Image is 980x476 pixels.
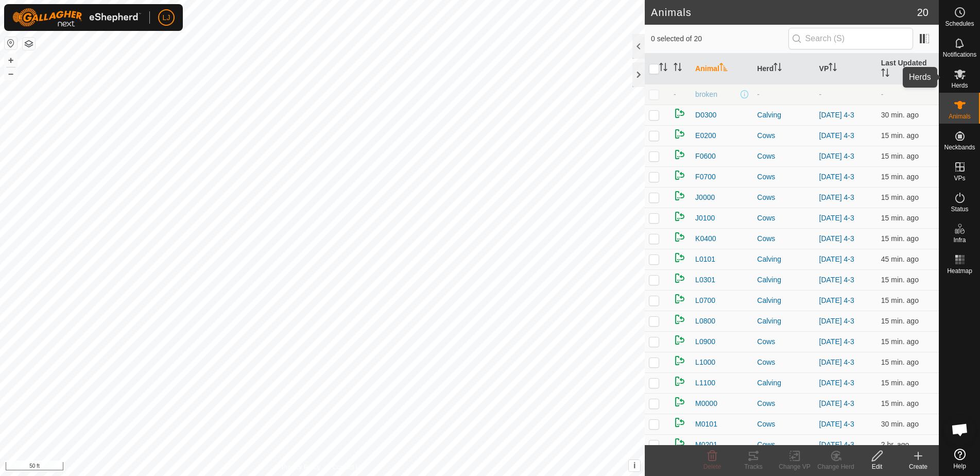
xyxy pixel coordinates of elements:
[757,336,811,347] div: Cows
[829,64,837,73] p-sorticon: Activate to sort
[695,110,716,121] span: D0300
[674,354,686,367] img: returning on
[949,113,971,120] span: Animals
[951,206,968,212] span: Status
[695,151,716,162] span: F0600
[881,296,919,304] span: Sep 5, 2025 at 7:22 PM
[757,172,811,182] div: Cows
[695,336,715,347] span: L0900
[953,463,966,469] span: Help
[674,272,686,284] img: returning on
[674,169,686,181] img: returning on
[819,173,854,181] a: [DATE] 4-3
[695,213,715,224] span: J0100
[695,89,717,100] span: broken
[674,64,682,73] p-sorticon: Activate to sort
[898,462,939,471] div: Create
[819,131,854,140] a: [DATE] 4-3
[881,276,919,284] span: Sep 5, 2025 at 7:22 PM
[757,89,811,100] div: -
[695,192,715,203] span: J0000
[674,210,686,223] img: returning on
[674,231,686,243] img: returning on
[943,52,976,58] span: Notifications
[753,54,815,84] th: Herd
[881,420,919,428] span: Sep 5, 2025 at 7:07 PM
[881,193,919,201] span: Sep 5, 2025 at 7:22 PM
[674,416,686,429] img: returning on
[674,375,686,387] img: returning on
[877,54,939,84] th: Last Updated
[881,255,919,263] span: Sep 5, 2025 at 6:52 PM
[819,234,854,243] a: [DATE] 4-3
[695,295,715,306] span: L0700
[945,21,974,27] span: Schedules
[333,463,363,472] a: Contact Us
[881,70,889,78] p-sorticon: Activate to sort
[674,313,686,326] img: returning on
[819,255,854,263] a: [DATE] 4-3
[951,82,968,89] span: Herds
[757,316,811,327] div: Calving
[819,193,854,201] a: [DATE] 4-3
[757,130,811,141] div: Cows
[881,131,919,140] span: Sep 5, 2025 at 7:22 PM
[163,12,170,23] span: LJ
[788,28,913,49] input: Search (S)
[695,357,715,368] span: L1000
[757,213,811,224] div: Cows
[881,173,919,181] span: Sep 5, 2025 at 7:22 PM
[819,276,854,284] a: [DATE] 4-3
[695,275,715,285] span: L0301
[881,399,919,407] span: Sep 5, 2025 at 7:22 PM
[757,419,811,430] div: Cows
[674,148,686,161] img: returning on
[819,111,854,119] a: [DATE] 4-3
[659,64,667,73] p-sorticon: Activate to sort
[757,254,811,265] div: Calving
[819,214,854,222] a: [DATE] 4-3
[757,110,811,121] div: Calving
[881,440,909,449] span: Sep 5, 2025 at 5:22 PM
[757,398,811,409] div: Cows
[695,172,716,182] span: F0700
[757,439,811,450] div: Cows
[757,192,811,203] div: Cows
[674,293,686,305] img: returning on
[953,237,966,243] span: Infra
[819,358,854,366] a: [DATE] 4-3
[674,90,676,98] span: -
[691,54,753,84] th: Animal
[695,316,715,327] span: L0800
[695,130,716,141] span: E0200
[757,151,811,162] div: Cows
[757,275,811,285] div: Calving
[674,251,686,264] img: returning on
[819,379,854,387] a: [DATE] 4-3
[819,420,854,428] a: [DATE] 4-3
[881,90,884,98] span: -
[881,234,919,243] span: Sep 5, 2025 at 7:22 PM
[773,64,782,73] p-sorticon: Activate to sort
[819,317,854,325] a: [DATE] 4-3
[674,107,686,120] img: returning on
[815,462,856,471] div: Change Herd
[651,6,917,19] h2: Animals
[819,399,854,407] a: [DATE] 4-3
[695,419,717,430] span: M0101
[856,462,898,471] div: Edit
[282,463,320,472] a: Privacy Policy
[719,64,728,73] p-sorticon: Activate to sort
[819,152,854,160] a: [DATE] 4-3
[819,440,854,449] a: [DATE] 4-3
[881,152,919,160] span: Sep 5, 2025 at 7:22 PM
[881,214,919,222] span: Sep 5, 2025 at 7:22 PM
[954,175,965,181] span: VPs
[939,445,980,473] a: Help
[674,128,686,140] img: returning on
[917,5,929,20] span: 20
[881,358,919,366] span: Sep 5, 2025 at 7:22 PM
[881,111,919,119] span: Sep 5, 2025 at 7:07 PM
[633,461,635,470] span: i
[5,37,17,49] button: Reset Map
